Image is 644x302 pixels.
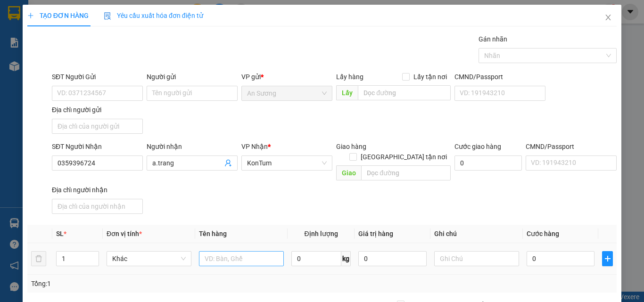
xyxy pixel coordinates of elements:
div: Người gửi [147,72,238,82]
input: Dọc đường [358,85,451,100]
span: Tên hàng [199,230,227,237]
button: plus [602,251,613,266]
label: Cước giao hàng [454,143,501,150]
span: close [604,14,612,21]
label: Gán nhãn [479,35,507,43]
span: Cước hàng [527,230,559,237]
span: [GEOGRAPHIC_DATA] tận nơi [357,152,451,162]
input: Địa chỉ của người gửi [52,119,143,134]
input: Địa chỉ của người nhận [52,199,143,214]
span: TẠO ĐƠN HÀNG [27,12,89,19]
span: kg [341,251,351,266]
span: Yêu cầu xuất hóa đơn điện tử [104,12,203,19]
div: Người nhận [147,141,238,152]
span: plus [27,12,34,19]
img: icon [104,12,111,20]
input: Dọc đường [361,165,451,180]
span: Khác [112,252,186,266]
div: CMND/Passport [526,141,617,152]
span: An Sương [247,86,327,100]
span: KonTum [247,156,327,170]
span: Lấy tận nơi [410,72,451,82]
input: VD: Bàn, Ghế [199,251,284,266]
span: Định lượng [304,230,338,237]
input: 0 [358,251,426,266]
span: Giao [336,165,361,180]
button: Close [595,5,621,31]
div: SĐT Người Nhận [52,141,143,152]
span: SL [56,230,64,237]
input: Ghi Chú [434,251,519,266]
div: VP gửi [241,72,332,82]
th: Ghi chú [430,225,523,243]
span: Giao hàng [336,143,366,150]
span: Giá trị hàng [358,230,393,237]
div: CMND/Passport [454,72,545,82]
div: Địa chỉ người nhận [52,185,143,195]
span: user-add [224,159,232,167]
button: delete [31,251,46,266]
span: Lấy [336,85,358,100]
div: Địa chỉ người gửi [52,105,143,115]
span: Đơn vị tính [107,230,142,237]
span: plus [603,255,612,262]
div: SĐT Người Gửi [52,72,143,82]
span: VP Nhận [241,143,268,150]
div: Tổng: 1 [31,278,249,289]
input: Cước giao hàng [454,155,522,171]
span: Lấy hàng [336,73,363,81]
